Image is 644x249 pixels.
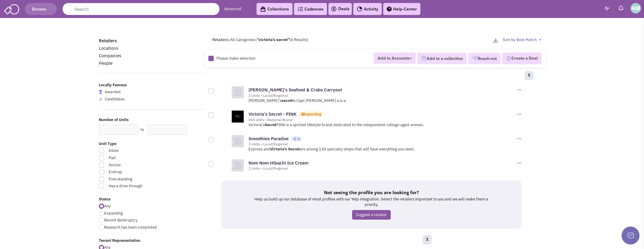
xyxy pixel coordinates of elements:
[104,225,157,230] span: Research has been completed
[99,90,102,94] img: locallyfamous-largeicon.png
[99,82,205,88] label: Locally Famous
[99,141,205,147] label: Unit Type
[105,183,171,189] span: Has a drive through
[383,3,420,15] a: Help-Center
[99,38,117,43] a: Retailers
[25,3,57,15] button: Browse
[248,142,516,147] div: 3 Units • Local/Regional
[104,203,110,209] span: Any
[257,37,290,42] b: "victoria's secret"
[260,6,266,12] img: icon-collection-lavender-black.svg
[140,127,144,133] label: to
[506,55,511,62] img: Deal-Dollar.png
[293,137,297,141] img: locallyfamous-upvote.png
[298,137,300,141] span: 0
[99,60,113,66] a: People
[472,55,478,61] img: VectorPaper_Plane.png
[423,235,432,244] a: 1
[224,6,241,12] a: Advanced
[251,189,492,195] h5: Not seeing the profile you are looking for?
[248,122,522,128] p: Victoria’s PINK is a spirited lifestyle brand dedicated to the independent college-aged woman.
[248,136,289,141] a: Smoothies Paradise
[270,147,287,152] b: Victoria's
[248,166,516,171] div: 1 Units • Local/Regional
[421,55,427,61] img: icon-collection-lavender.png
[105,155,171,161] span: Pad
[99,97,102,101] img: locallyfamous-upvote.png
[105,96,125,102] span: Candidates
[248,98,522,104] p: [PERSON_NAME]’s is Capt [PERSON_NAME] a.k.a.
[105,169,171,175] span: Endcap
[216,56,255,61] span: Please make selection
[387,7,392,11] img: help.png
[251,197,492,208] p: Help us build up our database of retail profiles with our Yelp integration. Select the retailers ...
[99,53,121,58] a: Companies
[212,37,228,42] a: Retailers
[248,160,308,166] a: Nom Nom Hibachi Ice Cream
[63,3,219,15] input: Search
[105,176,171,182] span: Free standing
[99,117,205,123] label: Number of Units
[208,56,214,61] img: Rectangle.png
[374,52,416,64] button: Add to Accounts
[417,53,467,64] button: Add to a collection
[631,3,641,13] img: Angie McArthur
[105,89,121,94] span: Awarded
[265,122,276,127] b: Secret
[105,162,171,168] span: Anchor
[298,7,303,11] img: Cadences_logo.png
[304,111,321,117] div: Expanding
[493,38,498,43] img: download-2-24.png
[357,6,362,12] img: Activity.png
[525,71,534,80] a: 1
[185,126,195,133] div: Search Nearby
[99,197,205,202] label: Status
[248,117,516,122] div: 454 Units • National Brand
[104,211,123,216] span: Expanding
[468,53,501,64] button: Reach out
[248,87,342,93] a: [PERSON_NAME]'s Seafood & Crabs Carryout
[248,93,516,98] div: 2 Units • Local/Regional
[248,111,297,117] a: Victoria's Secret - PINK
[331,5,349,13] a: Deals
[104,218,137,223] span: Recent Bankruptcy
[31,6,50,12] span: Browse
[353,3,382,15] a: Activity
[230,37,308,42] span: All Categories (4 Results)
[248,147,522,152] p: Express and are among 130 specialty shops that will have everything you need.
[502,52,542,64] button: Create a Deal
[288,147,300,152] b: Secret
[257,3,293,15] a: Collections
[281,98,293,103] b: secret
[352,210,391,220] a: Suggest a retailer
[99,238,205,244] label: Tenant Representation
[254,37,257,42] span: >
[4,3,19,14] img: SmartAdmin
[331,5,337,13] img: icon-deals.svg
[99,45,118,51] a: Locations
[228,37,230,42] span: >
[105,148,171,154] span: Inline
[294,3,327,15] a: Cadences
